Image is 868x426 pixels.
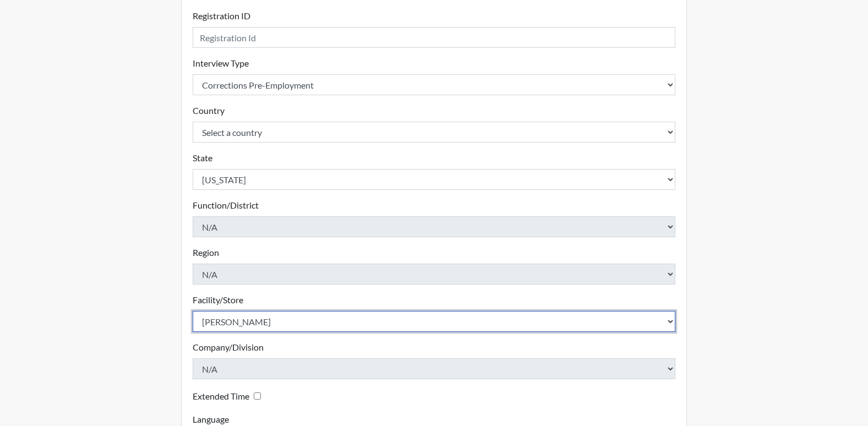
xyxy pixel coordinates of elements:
label: State [193,151,212,165]
label: Function/District [193,199,259,212]
label: Extended Time [193,390,249,403]
input: Insert a Registration ID, which needs to be a unique alphanumeric value for each interviewee [193,27,676,48]
label: Country [193,104,225,117]
label: Facility/Store [193,293,243,307]
label: Registration ID [193,9,250,23]
label: Language [193,413,229,426]
label: Region [193,246,219,259]
div: Checking this box will provide the interviewee with an accomodation of extra time to answer each ... [193,388,265,404]
label: Interview Type [193,57,249,70]
label: Company/Division [193,341,264,354]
